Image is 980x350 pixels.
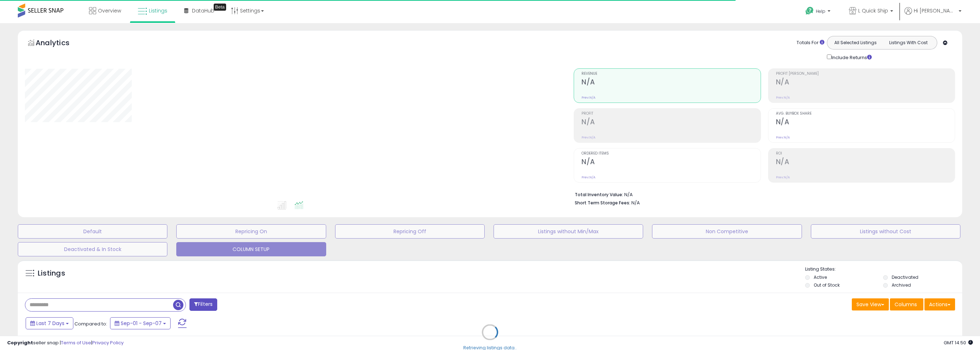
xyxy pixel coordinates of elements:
[582,175,595,179] small: Prev: N/A
[816,8,825,14] span: Help
[582,158,760,167] h2: N/A
[805,6,814,15] i: Get Help
[829,38,882,47] button: All Selected Listings
[776,78,955,88] h2: N/A
[176,224,326,239] button: Repricing On
[800,1,838,23] a: Help
[631,199,640,206] span: N/A
[494,224,643,239] button: Listings without Min/Max
[575,190,950,198] li: N/A
[582,78,760,88] h2: N/A
[822,53,880,61] div: Include Returns
[905,7,961,23] a: Hi [PERSON_NAME]
[882,38,935,47] button: Listings With Cost
[575,192,623,198] b: Total Inventory Value:
[582,95,595,100] small: Prev: N/A
[776,72,955,76] span: Profit [PERSON_NAME]
[776,175,790,179] small: Prev: N/A
[776,112,955,116] span: Avg. Buybox Share
[582,112,760,116] span: Profit
[776,135,790,140] small: Prev: N/A
[776,95,790,100] small: Prev: N/A
[776,118,955,127] h2: N/A
[811,224,960,239] button: Listings without Cost
[582,118,760,127] h2: N/A
[582,152,760,156] span: Ordered Items
[582,135,595,140] small: Prev: N/A
[575,200,630,206] b: Short Term Storage Fees:
[98,7,121,14] span: Overview
[797,40,824,46] div: Totals For
[18,242,167,256] button: Deactivated & In Stock
[776,152,955,156] span: ROI
[149,7,167,14] span: Listings
[192,7,214,14] span: DataHub
[858,7,888,14] span: L Quick Ship
[7,340,124,346] div: seller snap | |
[582,72,760,76] span: Revenue
[214,4,226,11] div: Tooltip anchor
[7,339,33,346] strong: Copyright
[36,38,83,49] h5: Analytics
[335,224,485,239] button: Repricing Off
[776,158,955,167] h2: N/A
[914,7,956,14] span: Hi [PERSON_NAME]
[18,224,167,239] button: Default
[176,242,326,256] button: COLUMN SETUP
[652,224,802,239] button: Non Competitive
